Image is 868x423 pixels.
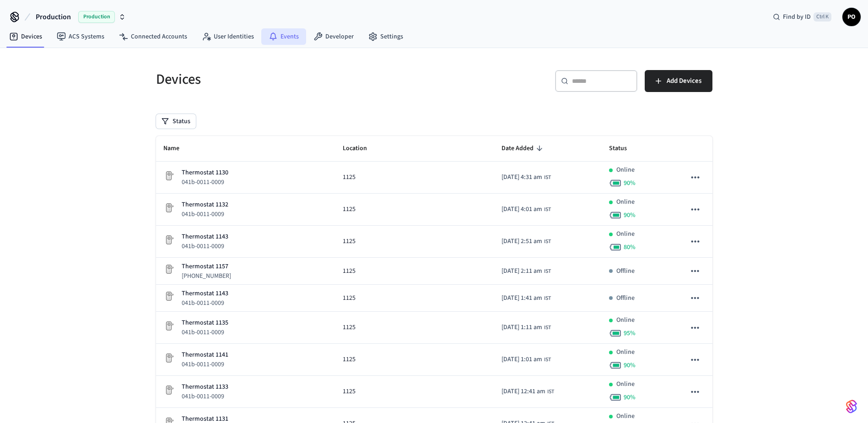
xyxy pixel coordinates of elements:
[501,355,542,364] span: [DATE] 1:01 am
[182,382,228,392] p: Thermostat 1133
[501,205,542,214] span: [DATE] 4:01 am
[501,323,551,332] div: Asia/Calcutta
[306,28,361,45] a: Developer
[624,393,636,402] span: 90 %
[163,291,174,302] img: Placeholder Lock Image
[501,355,551,364] div: Asia/Calcutta
[261,28,306,45] a: Events
[624,361,636,370] span: 90 %
[163,385,174,396] img: Placeholder Lock Image
[842,8,861,26] button: PO
[616,412,635,421] p: Online
[501,387,545,396] span: [DATE] 12:41 am
[182,360,228,369] p: 041b-0011-0009
[501,266,542,276] span: [DATE] 2:11 am
[609,141,639,156] span: Status
[156,114,196,129] button: Status
[616,380,635,389] p: Online
[182,271,231,281] p: [PHONE_NUMBER]
[544,267,551,276] span: IST
[501,323,542,332] span: [DATE] 1:11 am
[182,298,228,308] p: 041b-0011-0009
[501,387,554,396] div: Asia/Calcutta
[182,392,228,401] p: 041b-0011-0009
[645,70,712,92] button: Add Devices
[501,237,542,246] span: [DATE] 2:51 am
[544,324,551,332] span: IST
[182,328,228,337] p: 041b-0011-0009
[163,352,174,363] img: Placeholder Lock Image
[49,28,112,45] a: ACS Systems
[624,211,636,220] span: 90 %
[616,266,635,276] p: Offline
[616,197,635,207] p: Online
[814,12,831,22] span: Ctrl K
[182,350,228,360] p: Thermostat 1141
[616,165,635,175] p: Online
[163,234,174,245] img: Placeholder Lock Image
[544,356,551,364] span: IST
[112,28,194,45] a: Connected Accounts
[501,266,551,276] div: Asia/Calcutta
[156,70,429,89] h5: Devices
[182,178,228,187] p: 041b-0011-0009
[182,168,228,178] p: Thermostat 1130
[501,237,551,246] div: Asia/Calcutta
[624,243,636,252] span: 80 %
[616,229,635,239] p: Online
[544,174,551,182] span: IST
[501,293,551,303] div: Asia/Calcutta
[182,289,228,298] p: Thermostat 1143
[343,355,356,364] span: 1125
[182,318,228,328] p: Thermostat 1135
[667,75,701,87] span: Add Devices
[547,388,554,396] span: IST
[194,28,261,45] a: User Identities
[616,347,635,357] p: Online
[182,262,231,271] p: Thermostat 1157
[501,293,542,303] span: [DATE] 1:41 am
[182,242,228,251] p: 041b-0011-0009
[544,238,551,246] span: IST
[343,141,379,156] span: Location
[343,323,356,332] span: 1125
[182,232,228,242] p: Thermostat 1143
[163,141,191,156] span: Name
[163,170,174,181] img: Placeholder Lock Image
[846,399,857,414] img: SeamLogoGradient.69752ec5.svg
[163,320,174,331] img: Placeholder Lock Image
[766,9,839,25] div: Find by IDCtrl K
[783,12,811,22] span: Find by ID
[343,237,356,246] span: 1125
[843,9,860,25] span: PO
[361,28,410,45] a: Settings
[501,205,551,214] div: Asia/Calcutta
[501,141,545,156] span: Date Added
[616,315,635,325] p: Online
[544,206,551,214] span: IST
[501,173,542,182] span: [DATE] 4:31 am
[343,387,356,396] span: 1125
[36,11,71,22] span: Production
[343,173,356,182] span: 1125
[616,293,635,303] p: Offline
[544,294,551,303] span: IST
[343,266,356,276] span: 1125
[163,202,174,213] img: Placeholder Lock Image
[2,28,49,45] a: Devices
[163,264,174,275] img: Placeholder Lock Image
[78,11,115,23] span: Production
[624,329,636,338] span: 95 %
[501,173,551,182] div: Asia/Calcutta
[343,205,356,214] span: 1125
[182,210,228,219] p: 041b-0011-0009
[624,179,636,188] span: 90 %
[182,200,228,210] p: Thermostat 1132
[343,293,356,303] span: 1125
